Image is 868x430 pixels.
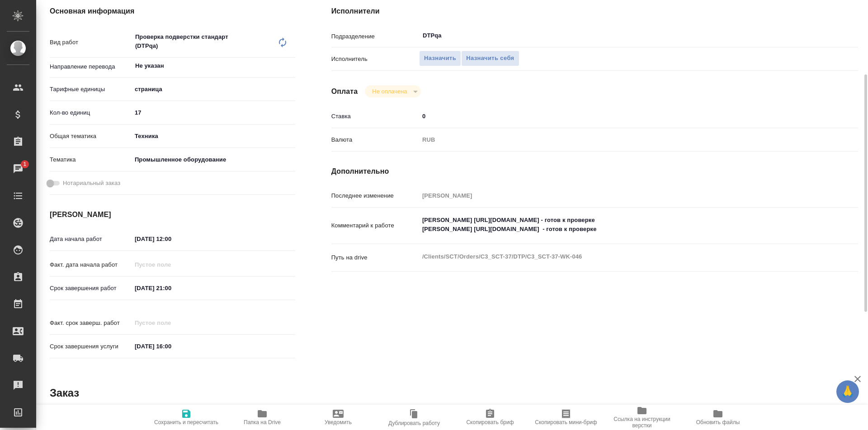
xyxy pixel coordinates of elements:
div: страница [132,82,295,97]
input: ✎ Введи что-нибудь [419,110,814,123]
p: Факт. срок заверш. работ [50,319,132,328]
input: Пустое поле [132,316,211,329]
span: Дублировать работу [388,420,440,426]
button: Ссылка на инструкции верстки [604,405,680,430]
button: Скопировать мини-бриф [528,405,604,430]
p: Путь на drive [331,253,419,262]
input: Пустое поле [419,189,814,202]
p: Дата начала работ [50,235,132,244]
h2: Заказ [50,386,79,400]
div: Техника [132,129,295,144]
p: Комментарий к работе [331,221,419,230]
button: Скопировать бриф [452,405,528,430]
p: Исполнитель [331,55,419,64]
p: Валюта [331,135,419,144]
span: Уведомить [325,419,352,425]
div: Промышленное оборудование [132,152,295,167]
p: Факт. дата начала работ [50,260,132,269]
h4: Исполнители [331,6,858,17]
p: Общая тематика [50,132,132,141]
p: Кол-во единиц [50,108,132,117]
h4: Основная информация [50,6,295,17]
p: Ставка [331,112,419,121]
p: Срок завершения работ [50,284,132,293]
h4: Дополнительно [331,166,858,177]
span: Обновить файлы [696,419,740,425]
div: RUB [419,132,814,148]
input: ✎ Введи что-нибудь [132,340,211,353]
span: 🙏 [840,382,855,401]
p: Подразделение [331,32,419,41]
span: Папка на Drive [244,419,281,425]
button: Папка на Drive [224,405,300,430]
span: Назначить [424,53,456,64]
p: Последнее изменение [331,191,419,200]
span: Скопировать бриф [466,419,514,425]
p: Срок завершения услуги [50,342,132,351]
input: Пустое поле [132,258,211,271]
textarea: /Clients/SCT/Orders/C3_SCT-37/DTP/C3_SCT-37-WK-046 [419,249,814,264]
button: Уведомить [300,405,376,430]
button: 🙏 [836,380,859,403]
p: Тарифные единицы [50,85,132,94]
button: Обновить файлы [680,405,756,430]
span: Нотариальный заказ [63,179,120,188]
button: Не оплачена [369,88,410,95]
span: Сохранить и пересчитать [154,419,218,425]
button: Open [290,65,292,67]
a: 1 [2,157,34,180]
span: Скопировать мини-бриф [535,419,597,425]
input: ✎ Введи что-нибудь [132,282,211,295]
p: Тематика [50,155,132,164]
p: Направление перевода [50,62,132,71]
h4: Оплата [331,86,358,97]
button: Open [809,35,811,37]
button: Назначить [419,51,461,66]
button: Дублировать работу [376,405,452,430]
h4: [PERSON_NAME] [50,209,295,220]
input: ✎ Введи что-нибудь [132,232,211,245]
button: Сохранить и пересчитать [148,405,224,430]
div: Не оплачена [365,85,420,97]
span: Назначить себя [466,53,514,64]
p: Вид работ [50,38,132,47]
input: ✎ Введи что-нибудь [132,106,295,119]
button: Назначить себя [461,51,519,66]
textarea: [PERSON_NAME] [URL][DOMAIN_NAME] - готов к проверке [PERSON_NAME] [URL][DOMAIN_NAME] - готов к пр... [419,213,814,237]
span: 1 [18,160,32,169]
span: Ссылка на инструкции верстки [609,416,675,429]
